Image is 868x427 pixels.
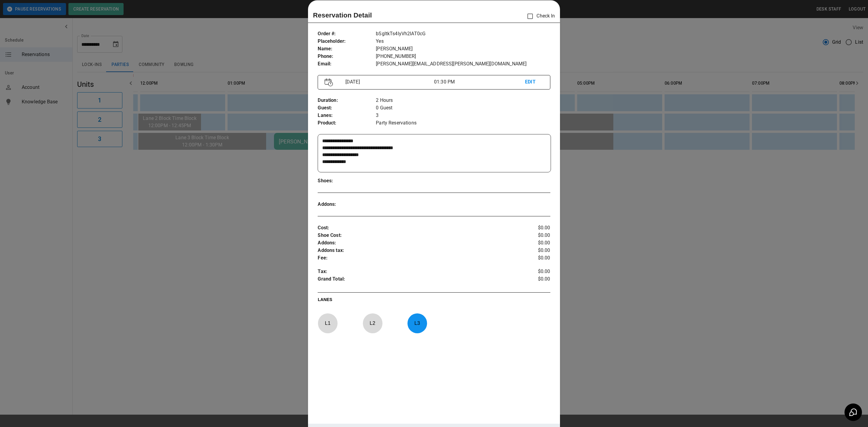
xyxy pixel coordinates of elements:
p: Shoe Cost : [318,232,511,239]
p: Check In [524,10,555,23]
p: $0.00 [511,224,550,232]
p: Phone : [318,53,376,60]
p: Cost : [318,224,511,232]
p: 0 Guest [376,104,550,112]
p: Party Reservations [376,119,550,127]
p: Addons tax : [318,247,511,254]
p: EDIT [525,78,543,86]
p: Shoes : [318,177,376,185]
p: L 3 [407,316,427,330]
p: Email : [318,60,376,68]
p: Name : [318,45,376,53]
p: $0.00 [511,232,550,239]
p: Guest : [318,104,376,112]
p: [PERSON_NAME][EMAIL_ADDRESS][PERSON_NAME][DOMAIN_NAME] [376,60,550,68]
p: Tax : [318,268,511,275]
p: 3 [376,112,550,119]
p: LANES [318,297,550,305]
p: $0.00 [511,275,550,284]
p: Order # : [318,30,376,38]
img: Vector [325,78,333,86]
p: [PHONE_NUMBER] [376,53,550,60]
p: Fee : [318,254,511,262]
p: Addons : [318,239,511,247]
p: Addons : [318,201,376,208]
p: Lanes : [318,112,376,119]
p: [PERSON_NAME] [376,45,550,53]
p: 2 Hours [376,97,550,104]
p: L 1 [318,316,338,330]
p: bSgltkTs4lyVh2IAT0cG [376,30,550,38]
p: $0.00 [511,254,550,262]
p: Placeholder : [318,38,376,45]
p: $0.00 [511,268,550,275]
p: L 2 [363,316,382,330]
p: Yes [376,38,550,45]
p: $0.00 [511,247,550,254]
p: Grand Total : [318,275,511,284]
p: [DATE] [343,78,434,86]
p: 01:30 PM [434,78,525,86]
p: Duration : [318,97,376,104]
p: Product : [318,119,376,127]
p: $0.00 [511,239,550,247]
p: Reservation Detail [313,10,372,20]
